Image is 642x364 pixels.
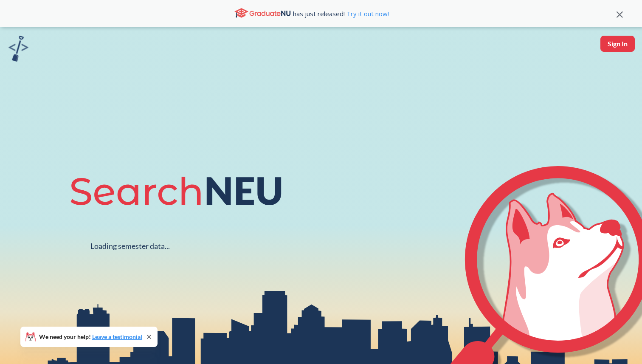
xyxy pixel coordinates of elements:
[39,334,142,340] span: We need your help!
[8,36,28,62] img: sandbox logo
[8,36,28,64] a: sandbox logo
[600,36,635,52] button: Sign In
[90,241,170,251] div: Loading semester data...
[293,9,389,18] span: has just released!
[345,9,389,18] a: Try it out now!
[92,333,142,340] a: Leave a testimonial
